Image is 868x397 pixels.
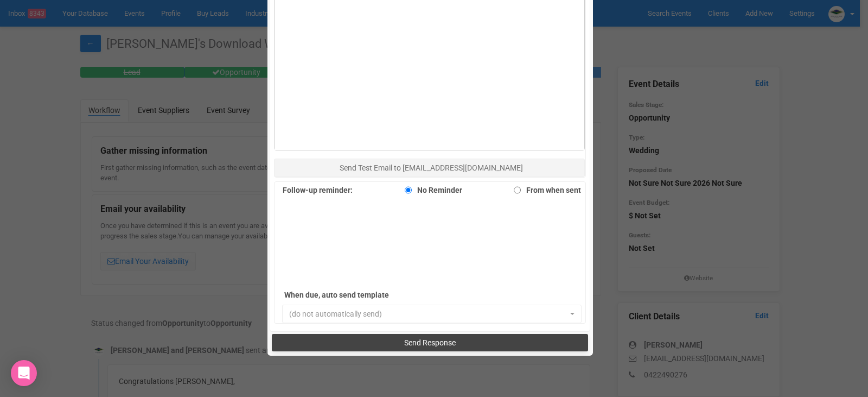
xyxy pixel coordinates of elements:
label: When due, auto send template [284,287,436,303]
label: Follow-up reminder: [283,182,353,198]
span: (do not automatically send) [289,308,568,319]
label: No Reminder [399,182,462,198]
div: Open Intercom Messenger [11,360,37,386]
span: Send Response [404,338,456,347]
label: From when sent [508,182,581,198]
span: Send Test Email to [EMAIL_ADDRESS][DOMAIN_NAME] [340,163,523,172]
